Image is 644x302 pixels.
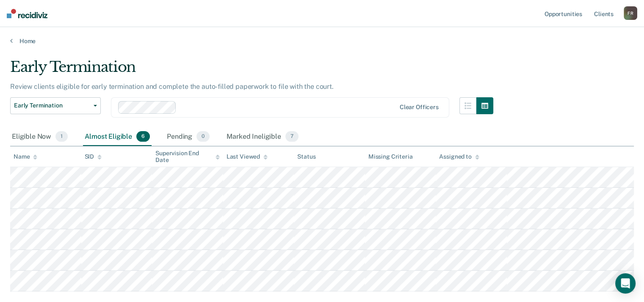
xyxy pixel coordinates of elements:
[297,153,315,160] div: Status
[227,153,268,160] div: Last Viewed
[624,6,637,20] button: FR
[400,104,439,111] div: Clear officers
[83,128,152,146] div: Almost Eligible6
[10,37,634,45] a: Home
[196,131,210,142] span: 0
[7,9,47,18] img: Recidiviz
[55,131,68,142] span: 1
[10,128,69,146] div: Eligible Now1
[439,153,479,160] div: Assigned to
[155,150,220,164] div: Supervision End Date
[615,273,636,294] div: Open Intercom Messenger
[368,153,413,160] div: Missing Criteria
[10,82,334,91] p: Review clients eligible for early termination and complete the auto-filled paperwork to file with...
[14,153,37,160] div: Name
[136,131,150,142] span: 6
[624,6,637,20] div: F R
[14,102,90,109] span: Early Termination
[225,128,300,146] div: Marked Ineligible7
[165,128,211,146] div: Pending0
[285,131,299,142] span: 7
[10,58,493,82] div: Early Termination
[85,153,102,160] div: SID
[10,97,101,114] button: Early Termination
